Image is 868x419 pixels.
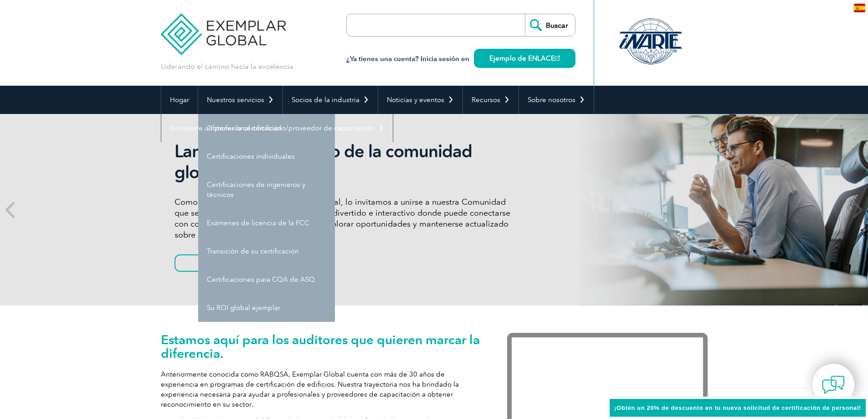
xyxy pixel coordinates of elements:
[161,370,459,409] font: Anteriormente conocida como RABQSA, Exemplar Global cuenta con más de 30 años de experiencia en p...
[528,96,575,104] font: Sobre nosotros
[198,265,335,294] a: Certificaciones para CQA de ASQ
[346,55,469,63] font: ¿Ya tienes una cuenta? Inicia sesión en
[555,56,560,61] img: open_square.png
[207,247,299,255] font: Transición de su certificación
[283,86,378,114] a: Socios de la industria
[292,96,360,104] font: Socios de la industria
[822,373,845,396] img: contact-chat.png
[161,332,480,361] font: Estamos aquí para los auditores que quieren marcar la diferencia.
[489,54,555,62] font: Ejemplo de ENLACE
[198,294,335,322] a: Su ROI global ejemplar
[161,86,198,114] a: Hogar
[207,275,315,284] font: Certificaciones para CQA de ASQ
[207,181,305,199] font: Certificaciones de ingenieros y técnicos
[161,62,293,71] font: Liderando el camino hacia la excelencia
[207,219,309,227] font: Exámenes de licencia de la FCC
[170,124,375,132] font: Encuentre un profesional certificado/proveedor de capacitación
[525,14,575,36] input: Buscar
[175,141,472,183] font: Lanzamiento próximo de la comunidad global Exemplar
[463,86,519,114] a: Recursos
[472,96,500,104] font: Recursos
[198,209,335,237] a: Exámenes de licencia de la FCC
[474,49,575,68] a: Ejemplo de ENLACE
[198,142,335,171] a: Certificaciones individuales
[387,96,444,104] font: Noticias y eventos
[614,404,861,411] font: ¡Obtén un 20% de descuento en tu nueva solicitud de certificación de personal!
[207,152,295,160] font: Certificaciones individuales
[170,96,189,104] font: Hogar
[198,237,335,265] a: Transición de su certificación
[175,254,292,272] a: Más información
[519,86,594,114] a: Sobre nosotros
[207,96,264,104] font: Nuestros servicios
[175,197,510,240] font: Como miembro valioso de Exemplar Global, lo invitamos a unirse a nuestra Comunidad que se lanzará...
[854,4,865,12] img: es
[198,86,282,114] a: Nuestros servicios
[378,86,462,114] a: Noticias y eventos
[198,171,335,209] a: Certificaciones de ingenieros y técnicos
[207,304,280,312] font: Su ROI global ejemplar
[161,114,393,142] a: Encuentre un profesional certificado/proveedor de capacitación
